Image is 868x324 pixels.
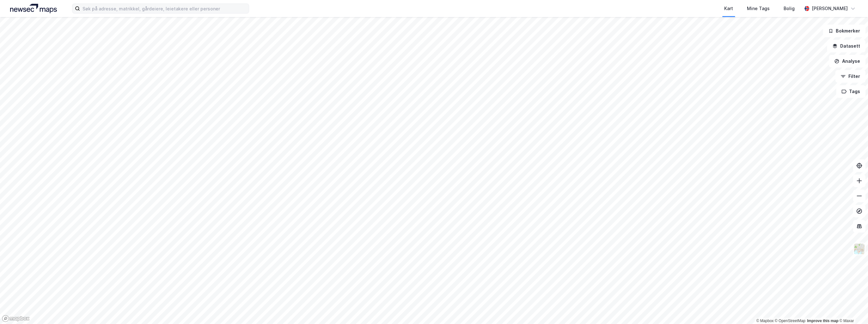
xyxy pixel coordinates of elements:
[835,70,865,83] button: Filter
[853,243,865,255] img: Z
[827,40,865,52] button: Datasett
[836,294,868,324] iframe: Chat Widget
[807,319,838,323] a: Improve this map
[80,4,249,13] input: Søk på adresse, matrikkel, gårdeiere, leietakere eller personer
[724,5,733,12] div: Kart
[836,294,868,324] div: Kontrollprogram for chat
[2,315,30,322] a: Mapbox homepage
[812,5,848,12] div: [PERSON_NAME]
[10,4,57,13] img: logo.a4113a55bc3d86da70a041830d287a7e.svg
[823,25,865,37] button: Bokmerker
[775,319,805,323] a: OpenStreetMap
[836,85,865,98] button: Tags
[756,319,773,323] a: Mapbox
[784,5,795,12] div: Bolig
[829,55,865,68] button: Analyse
[747,5,770,12] div: Mine Tags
